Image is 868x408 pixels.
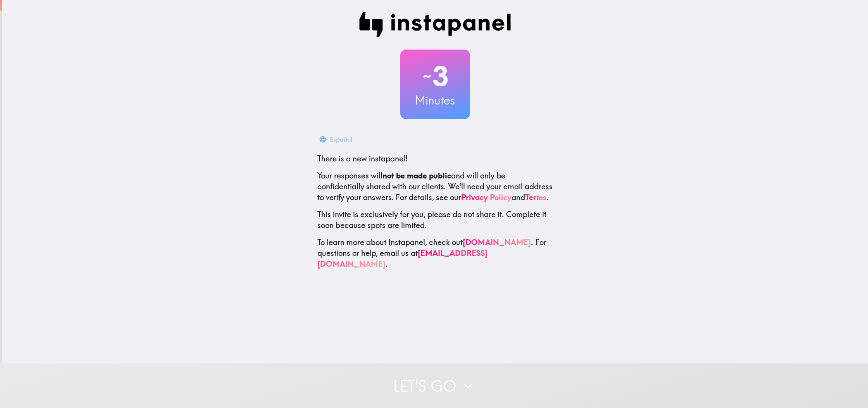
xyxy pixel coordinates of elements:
[317,132,355,147] button: Español
[359,12,511,37] img: Instapanel
[461,192,511,202] a: Privacy Policy
[317,209,553,231] p: This invite is exclusively for you, please do not share it. Complete it soon because spots are li...
[317,170,553,203] p: Your responses will and will only be confidentially shared with our clients. We'll need your emai...
[330,134,352,145] div: Español
[317,248,487,269] a: [EMAIL_ADDRESS][DOMAIN_NAME]
[400,60,470,92] h2: 3
[400,92,470,108] h3: Minutes
[463,237,531,247] a: [DOMAIN_NAME]
[317,154,408,163] span: There is a new instapanel!
[382,171,451,180] b: not be made public
[422,65,432,88] span: ~
[317,237,553,269] p: To learn more about Instapanel, check out . For questions or help, email us at .
[525,192,547,202] a: Terms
